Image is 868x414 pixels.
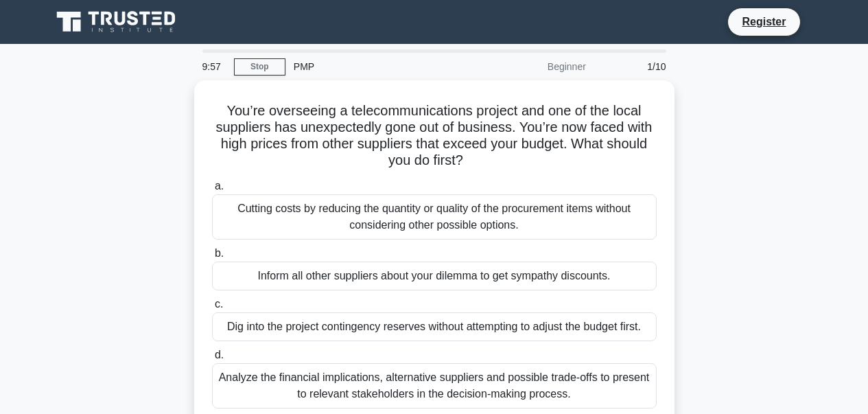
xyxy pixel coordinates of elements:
a: Stop [234,58,285,76]
div: 1/10 [594,53,675,80]
div: Inform all other suppliers about your dilemma to get sympathy discounts. [212,262,657,290]
span: c. [215,298,223,310]
div: Cutting costs by reducing the quantity or quality of the procurement items without considering ot... [212,194,657,240]
a: Register [734,13,794,30]
span: d. [215,349,224,360]
div: Analyze the financial implications, alternative suppliers and possible trade-offs to present to r... [212,363,657,409]
span: a. [215,180,224,192]
div: PMP [285,53,474,80]
span: b. [215,247,224,259]
div: 9:57 [194,53,234,80]
div: Beginner [474,53,594,80]
h5: You’re overseeing a telecommunications project and one of the local suppliers has unexpectedly go... [211,102,658,170]
div: Dig into the project contingency reserves without attempting to adjust the budget first. [212,312,657,341]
